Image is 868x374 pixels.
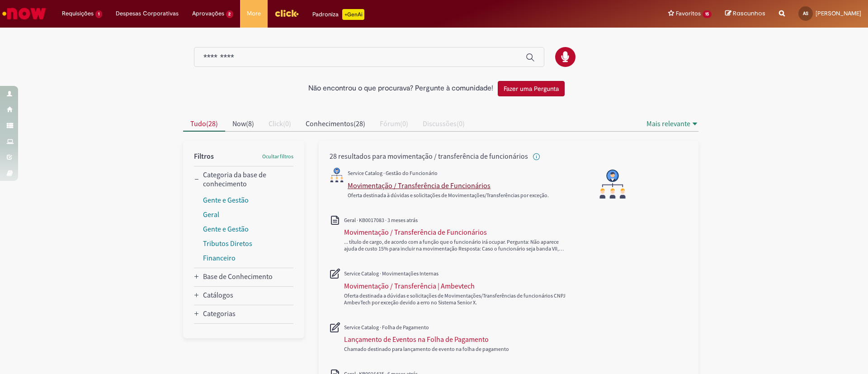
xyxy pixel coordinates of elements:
span: 2 [226,10,234,18]
button: Fazer uma Pergunta [498,81,565,96]
span: Favoritos [676,9,701,18]
img: click_logo_yellow_360x200.png [274,6,299,20]
span: 15 [703,10,712,18]
a: Rascunhos [725,9,765,18]
span: Aprovações [192,9,224,18]
span: 1 [95,10,102,18]
span: Requisições [62,9,94,18]
span: Despesas Corporativas [116,9,179,18]
p: +GenAi [342,9,364,20]
span: More [247,9,261,18]
span: AS [803,10,808,16]
span: [PERSON_NAME] [816,9,861,17]
span: Rascunhos [733,9,765,18]
h2: Não encontrou o que procurava? Pergunte à comunidade! [308,85,493,93]
img: ServiceNow [1,5,47,23]
div: Padroniza [312,9,364,20]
